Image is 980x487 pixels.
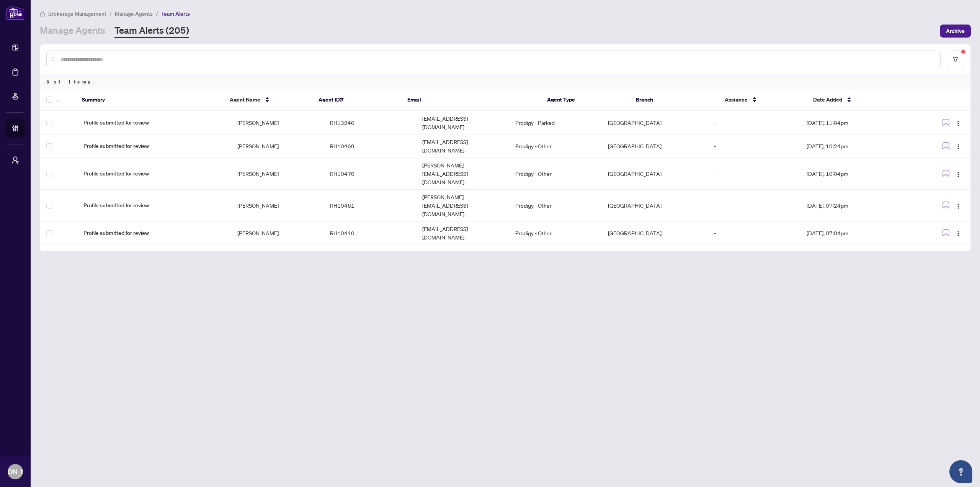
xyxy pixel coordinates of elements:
img: logo [6,6,24,20]
img: Logo [955,120,961,126]
button: Logo [952,167,964,180]
span: Profile submitted for review [83,142,225,150]
td: Prodigy - Parked [509,111,602,134]
td: [DATE], 10:04pm [800,158,911,190]
button: Logo [952,140,964,152]
th: Agent ID# [312,89,401,111]
a: Manage Agents [40,24,105,38]
span: Profile submitted for review [83,118,225,127]
th: Agent Name [224,89,312,111]
button: Logo [952,116,964,129]
img: Logo [955,203,961,209]
img: Logo [955,144,961,150]
img: Logo [955,171,961,177]
button: filter [947,51,964,68]
td: [DATE], 07:24pm [800,190,911,221]
span: Manage Agents [115,10,153,17]
li: / [156,9,158,18]
td: [DATE], 07:04pm [800,221,911,245]
td: - [708,158,800,190]
td: - [708,134,800,158]
td: [GEOGRAPHIC_DATA] [602,190,708,221]
td: [PERSON_NAME] [231,221,324,245]
td: [GEOGRAPHIC_DATA] [602,134,708,158]
td: [GEOGRAPHIC_DATA] [602,158,708,190]
span: Profile submitted for review [83,169,225,178]
td: Prodigy - Other [509,190,602,221]
td: [EMAIL_ADDRESS][DOMAIN_NAME] [416,111,509,134]
td: RH10469 [324,134,416,158]
th: Summary [76,89,224,111]
td: [DATE], 10:24pm [800,134,911,158]
td: [PERSON_NAME] [231,158,324,190]
img: Logo [955,231,961,237]
button: Open asap [949,460,972,483]
td: Prodigy - Other [509,134,602,158]
td: [GEOGRAPHIC_DATA] [602,111,708,134]
td: - [708,111,800,134]
th: Email [401,89,541,111]
td: [PERSON_NAME] [231,134,324,158]
th: Agent Type [541,89,630,111]
td: RH10440 [324,221,416,245]
td: [PERSON_NAME] [231,111,324,134]
td: [GEOGRAPHIC_DATA] [602,221,708,245]
button: Archive [940,25,971,38]
div: 5 of Items [40,74,970,89]
th: Date Added [807,89,913,111]
th: Assignee [719,89,807,111]
td: - [708,221,800,245]
td: [PERSON_NAME] [231,190,324,221]
span: Agent Name [230,95,260,104]
span: Assignee [725,95,748,104]
span: Profile submitted for review [83,201,225,210]
td: [EMAIL_ADDRESS][DOMAIN_NAME] [416,134,509,158]
td: [PERSON_NAME][EMAIL_ADDRESS][DOMAIN_NAME] [416,190,509,221]
span: Brokerage Management [48,10,106,17]
span: filter [953,57,958,62]
td: Prodigy - Other [509,158,602,190]
span: Archive [946,25,965,37]
td: RH10470 [324,158,416,190]
button: Logo [952,199,964,212]
span: home [40,11,45,16]
td: Prodigy - Other [509,221,602,245]
td: RH13240 [324,111,416,134]
th: Branch [630,89,719,111]
span: Date Added [813,95,842,104]
span: user-switch [11,156,19,164]
td: [PERSON_NAME][EMAIL_ADDRESS][DOMAIN_NAME] [416,158,509,190]
span: Profile submitted for review [83,229,225,237]
button: Logo [952,227,964,239]
td: RH10461 [324,190,416,221]
a: Team Alerts (205) [114,24,189,38]
li: / [109,9,112,18]
td: - [708,190,800,221]
td: [EMAIL_ADDRESS][DOMAIN_NAME] [416,221,509,245]
span: Team Alerts [161,10,190,17]
td: [DATE], 11:04pm [800,111,911,134]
